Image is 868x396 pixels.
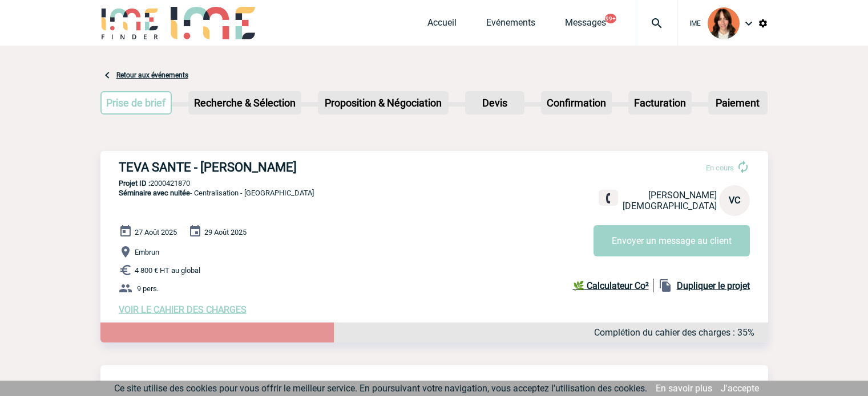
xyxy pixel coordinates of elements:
[708,7,740,39] img: 94396-2.png
[114,383,647,394] span: Ce site utilise des cookies pour vous offrir le meilleur service. En poursuivant votre navigation...
[189,92,300,113] p: Recherche & Sélection
[656,383,712,394] a: En savoir plus
[709,92,766,113] p: Paiement
[427,17,457,33] a: Accueil
[648,190,717,201] span: [PERSON_NAME]
[204,228,247,236] span: 29 Août 2025
[135,266,200,275] span: 4 800 € HT au global
[119,160,461,174] h3: TEVA SANTE - [PERSON_NAME]
[319,92,447,113] p: Proposition & Négociation
[486,17,535,33] a: Evénements
[542,92,611,113] p: Confirmation
[102,92,171,113] p: Prise de brief
[729,195,740,206] span: VC
[116,71,188,79] a: Retour aux événements
[135,248,159,256] span: Embrun
[119,179,150,187] b: Projet ID :
[629,92,691,113] p: Facturation
[594,225,750,256] button: Envoyer un message au client
[119,304,247,315] a: VOIR LE CAHIER DES CHARGES
[659,279,672,292] img: file_copy-black-24dp.png
[689,19,701,27] span: IME
[721,383,759,394] a: J'accepte
[100,179,768,187] p: 2000421870
[119,189,190,197] span: Séminaire avec nuitée
[565,17,606,33] a: Messages
[623,201,717,211] span: [DEMOGRAPHIC_DATA]
[466,92,523,113] p: Devis
[573,280,649,291] b: 🌿 Calculateur Co²
[706,164,734,172] span: En cours
[119,189,314,197] span: - Centralisation - [GEOGRAPHIC_DATA]
[100,7,160,39] img: IME-Finder
[677,280,750,291] b: Dupliquer le projet
[573,279,654,292] a: 🌿 Calculateur Co²
[605,14,616,23] button: 99+
[603,193,613,203] img: fixe.png
[135,228,177,236] span: 27 Août 2025
[137,284,159,293] span: 9 pers.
